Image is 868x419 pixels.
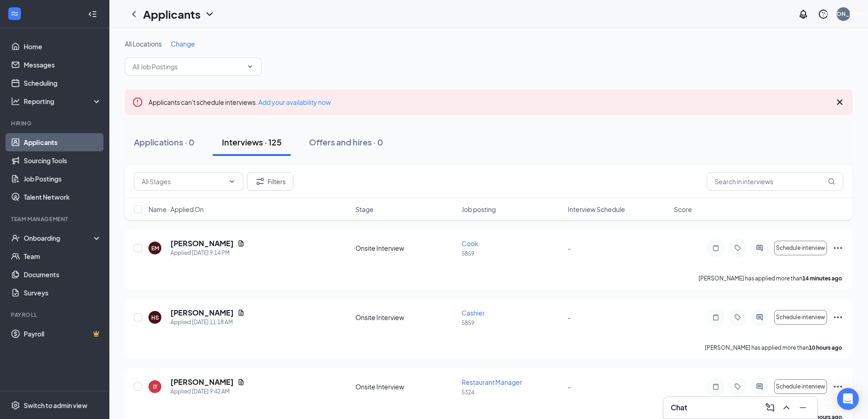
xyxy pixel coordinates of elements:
[355,313,456,322] div: Onsite Interview
[732,314,743,321] svg: Tag
[798,9,809,20] svg: Notifications
[462,309,485,317] span: Cashier
[247,172,293,191] button: Filter Filters
[133,62,243,72] input: All Job Postings
[802,275,842,282] b: 14 minutes ago
[705,344,843,352] p: [PERSON_NAME] has applied more than .
[11,119,100,127] div: Hiring
[151,314,159,321] div: HS
[11,311,100,319] div: Payroll
[462,378,522,386] span: Restaurant Manager
[832,243,843,253] svg: Ellipses
[170,387,245,396] div: Applied [DATE] 9:42 AM
[355,243,456,253] div: Onsite Interview
[674,205,692,214] span: Score
[24,133,102,151] a: Applicants
[24,56,102,74] a: Messages
[568,383,571,391] span: -
[11,215,100,223] div: Team Management
[170,377,234,387] h5: [PERSON_NAME]
[11,97,20,106] svg: Analysis
[170,318,245,327] div: Applied [DATE] 11:18 AM
[732,383,743,390] svg: Tag
[796,400,810,415] button: Minimize
[834,97,845,108] svg: Cross
[149,205,204,214] span: Name · Applied On
[671,403,687,413] h3: Chat
[568,313,571,321] span: -
[797,402,808,413] svg: Minimize
[237,378,245,386] svg: Document
[710,314,721,321] svg: Note
[765,402,776,413] svg: ComposeMessage
[710,383,721,390] svg: Note
[24,401,87,410] div: Switch to admin view
[820,10,867,18] div: [PERSON_NAME]
[462,205,496,214] span: Job posting
[170,248,245,258] div: Applied [DATE] 9:14 PM
[24,170,102,188] a: Job Postings
[732,244,743,252] svg: Tag
[134,136,195,148] div: Applications · 0
[776,383,825,390] span: Schedule interview
[11,401,20,410] svg: Settings
[462,388,562,396] p: 5324
[355,382,456,391] div: Onsite Interview
[818,9,829,20] svg: QuestionInfo
[462,250,562,258] p: 5859
[125,40,162,48] span: All Locations
[143,6,200,22] h1: Applicants
[24,233,94,243] div: Onboarding
[151,244,159,252] div: EM
[153,383,157,391] div: IT
[24,97,102,106] div: Reporting
[776,314,825,321] span: Schedule interview
[774,379,827,394] button: Schedule interview
[88,10,97,19] svg: Collapse
[132,97,143,108] svg: Error
[149,98,331,106] span: Applicants can't schedule interviews.
[10,9,19,18] svg: WorkstreamLogo
[568,244,571,252] span: -
[462,239,478,248] span: Cook
[24,265,102,284] a: Documents
[462,319,562,327] p: 5859
[24,284,102,302] a: Surveys
[24,151,102,170] a: Sourcing Tools
[142,176,225,186] input: All Stages
[170,238,234,248] h5: [PERSON_NAME]
[699,274,843,282] p: [PERSON_NAME] has applied more than .
[128,9,139,20] svg: ChevronLeft
[754,314,765,321] svg: ActiveChat
[754,383,765,390] svg: ActiveChat
[24,247,102,265] a: Team
[237,240,245,247] svg: Document
[204,9,215,20] svg: ChevronDown
[774,310,827,325] button: Schedule interview
[237,309,245,316] svg: Document
[832,312,843,323] svg: Ellipses
[228,178,236,185] svg: ChevronDown
[170,308,234,318] h5: [PERSON_NAME]
[832,381,843,392] svg: Ellipses
[774,241,827,255] button: Schedule interview
[355,205,374,214] span: Stage
[837,388,859,410] div: Open Intercom Messenger
[763,400,777,415] button: ComposeMessage
[24,74,102,92] a: Scheduling
[24,188,102,206] a: Talent Network
[754,244,765,252] svg: ActiveChat
[710,244,721,252] svg: Note
[255,176,266,187] svg: Filter
[24,325,102,343] a: PayrollCrown
[828,178,835,185] svg: MagnifyingGlass
[809,344,842,351] b: 10 hours ago
[247,63,254,70] svg: ChevronDown
[568,205,625,214] span: Interview Schedule
[707,172,843,191] input: Search in interviews
[781,402,792,413] svg: ChevronUp
[779,400,794,415] button: ChevronUp
[776,245,825,251] span: Schedule interview
[258,98,331,106] a: Add your availability now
